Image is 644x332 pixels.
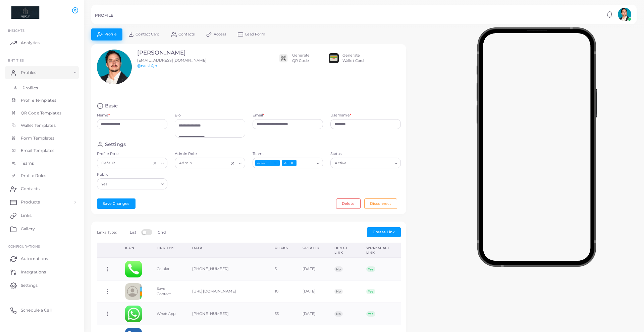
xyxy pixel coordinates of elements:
[175,151,245,157] label: Admin Role
[21,148,55,154] span: Email Templates
[22,85,38,91] span: Profiles
[97,230,117,235] span: Links Type:
[297,160,314,167] input: Search for option
[104,32,117,36] span: Profile
[336,198,361,209] button: Delete
[105,141,126,148] h4: Settings
[136,32,159,36] span: Contact Card
[6,6,43,19] img: logo
[364,198,397,209] button: Disconnect
[295,280,327,303] td: [DATE]
[334,266,343,272] span: No
[97,113,110,118] label: Name
[97,151,167,157] label: Profile Role
[8,58,24,62] span: ENTITIES
[366,311,375,317] span: Yes
[5,252,79,265] a: Automations
[194,160,229,167] input: Search for option
[267,303,295,325] td: 33
[101,181,109,188] span: Yes
[618,8,631,21] img: avatar
[178,32,195,36] span: Contacts
[616,8,633,21] a: avatar
[5,279,79,292] a: Settings
[253,113,265,118] label: Email
[125,306,142,322] img: whatsapp.png
[267,258,295,280] td: 3
[5,182,79,195] a: Contacts
[149,280,185,303] td: Save Contact
[21,226,35,232] span: Gallery
[137,58,207,63] span: [EMAIL_ADDRESS][DOMAIN_NAME]
[5,119,79,132] a: Wallet Templates
[367,227,401,237] button: Create Link
[21,269,46,275] span: Integrations
[175,113,245,118] label: Bio
[334,311,343,317] span: No
[137,50,207,56] h3: [PERSON_NAME]
[329,53,339,63] img: apple-wallet.png
[5,304,79,317] a: Schedule a Call
[5,107,79,119] a: QR Code Templates
[157,246,178,250] div: Link Type
[21,70,36,76] span: Profiles
[366,289,375,294] span: Yes
[5,157,79,170] a: Teams
[267,280,295,303] td: 10
[97,198,136,209] button: Save Changes
[117,160,151,167] input: Search for option
[97,178,167,189] div: Search for option
[5,169,79,182] a: Profile Roles
[282,160,297,166] span: All
[192,246,260,250] div: Data
[21,256,48,262] span: Automations
[21,97,56,103] span: Profile Templates
[292,53,310,64] div: Generate QR Code
[253,151,323,157] label: Teams
[21,199,40,205] span: Products
[366,266,375,272] span: Yes
[21,282,38,288] span: Settings
[101,160,116,167] span: Default
[21,307,52,313] span: Schedule a Call
[178,160,193,167] span: Admin
[21,160,34,166] span: Teams
[125,261,142,277] img: phone.png
[5,132,79,145] a: Form Templates
[253,158,323,168] div: Search for option
[366,246,393,255] div: Workspace Link
[125,283,142,300] img: contactcard.png
[334,289,343,294] span: No
[303,246,320,250] div: Created
[330,158,401,168] div: Search for option
[5,66,79,79] a: Profiles
[373,230,395,234] span: Create Link
[245,32,265,36] span: Lead Form
[348,160,392,167] input: Search for option
[476,27,597,267] img: phone-mock.b55596b7.png
[5,222,79,236] a: Gallery
[8,244,40,248] span: Configurations
[275,246,288,250] div: Clicks
[330,113,351,118] label: Username
[21,122,56,129] span: Wallet Templates
[342,53,364,64] div: Generate Wallet Card
[185,258,267,280] td: [PHONE_NUMBER]
[97,243,118,258] th: Action
[21,186,40,192] span: Contacts
[273,161,278,165] button: Deselect ADAFHE
[334,246,352,255] div: Direct Link
[175,158,245,168] div: Search for option
[5,36,79,50] a: Analytics
[105,103,118,109] h4: Basic
[295,258,327,280] td: [DATE]
[185,280,267,303] td: [URL][DOMAIN_NAME]
[158,230,165,235] label: Grid
[97,172,167,177] label: Public
[185,303,267,325] td: [PHONE_NUMBER]
[5,209,79,222] a: Links
[153,160,157,166] button: Clear Selected
[334,160,347,167] span: Active
[295,303,327,325] td: [DATE]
